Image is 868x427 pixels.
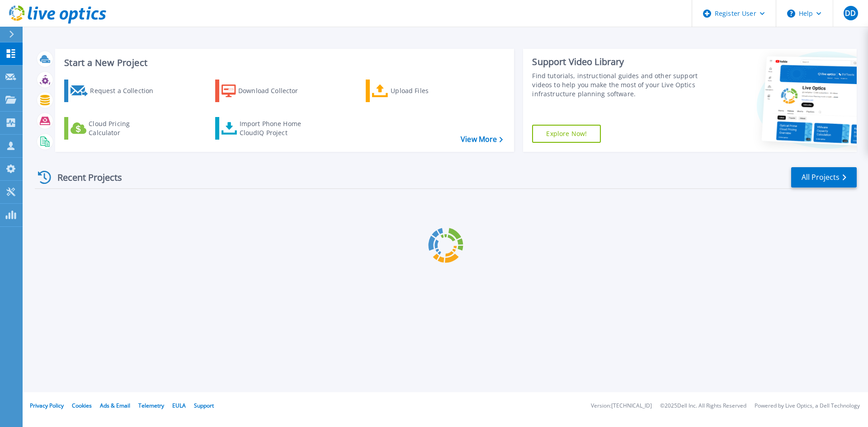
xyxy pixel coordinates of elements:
a: Telemetry [138,402,164,409]
a: View More [461,135,503,144]
div: Support Video Library [532,56,702,68]
div: Recent Projects [35,166,134,188]
a: EULA [172,402,186,409]
a: Cookies [72,402,92,409]
a: Explore Now! [532,125,601,143]
div: Cloud Pricing Calculator [89,119,161,137]
li: Powered by Live Optics, a Dell Technology [755,403,860,409]
a: Request a Collection [64,80,165,102]
div: Request a Collection [90,82,162,100]
div: Find tutorials, instructional guides and other support videos to help you make the most of your L... [532,71,702,99]
h3: Start a New Project [64,58,503,68]
div: Import Phone Home CloudIQ Project [240,119,310,137]
a: All Projects [791,167,857,188]
a: Privacy Policy [30,402,64,409]
a: Cloud Pricing Calculator [64,117,165,140]
li: © 2025 Dell Inc. All Rights Reserved [660,403,746,409]
a: Support [194,402,214,409]
div: Upload Files [391,82,463,100]
span: DD [845,9,856,17]
div: Download Collector [238,82,311,100]
a: Upload Files [366,80,467,102]
a: Download Collector [215,80,316,102]
li: Version: [TECHNICAL_ID] [591,403,652,409]
a: Ads & Email [100,402,130,409]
